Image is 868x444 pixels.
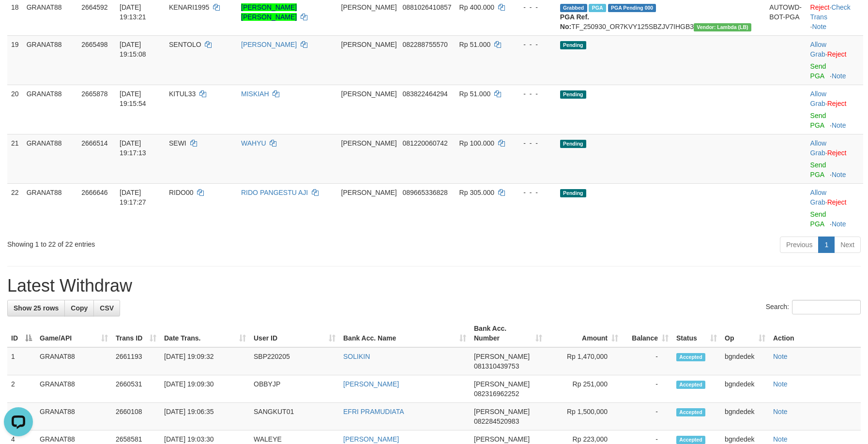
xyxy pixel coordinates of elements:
[676,436,705,444] span: Accepted
[807,183,863,233] td: ·
[560,41,586,49] span: Pending
[589,4,606,12] span: Marked by bgndedek
[36,347,112,375] td: GRANAT88
[812,23,827,30] a: Note
[36,403,112,430] td: GRANAT88
[64,300,94,316] a: Copy
[780,237,819,253] a: Previous
[81,41,108,48] span: 2665498
[773,353,788,360] a: Note
[23,183,77,233] td: GRANAT88
[459,90,491,98] span: Rp 51.000
[773,435,788,443] a: Note
[827,100,847,107] a: Reject
[766,300,861,314] label: Search:
[7,375,36,403] td: 2
[622,347,672,375] td: -
[241,139,266,147] a: WAHYU
[36,375,112,403] td: GRANAT88
[7,236,354,249] div: Showing 1 to 22 of 22 entries
[402,41,447,48] span: Copy 082288755570 to clipboard
[832,121,846,129] a: Note
[112,375,160,403] td: 2660531
[241,41,297,48] a: [PERSON_NAME]
[7,276,861,296] h1: Latest Withdraw
[169,90,196,98] span: KITUL33
[622,320,672,347] th: Balance: activate to sort column ascending
[560,90,586,99] span: Pending
[402,189,447,196] span: Copy 089665336828 to clipboard
[241,90,269,98] a: MISKIAH
[7,300,65,316] a: Show 25 rows
[160,320,250,347] th: Date Trans.: activate to sort column ascending
[676,408,705,416] span: Accepted
[474,380,530,388] span: [PERSON_NAME]
[834,237,861,253] a: Next
[622,375,672,403] td: -
[160,403,250,430] td: [DATE] 19:06:35
[459,3,494,11] span: Rp 400.000
[773,380,788,388] a: Note
[807,134,863,183] td: ·
[14,304,59,312] span: Show 25 rows
[810,90,827,107] span: ·
[7,347,36,375] td: 1
[4,4,33,33] button: Open LiveChat chat widget
[343,353,370,360] a: SOLIKIN
[560,4,587,12] span: Grabbed
[93,300,120,316] a: CSV
[810,41,827,58] span: ·
[120,189,146,206] span: [DATE] 19:17:27
[672,320,721,347] th: Status: activate to sort column ascending
[516,188,552,197] div: - - -
[343,435,399,443] a: [PERSON_NAME]
[769,320,861,347] th: Action
[474,408,530,415] span: [PERSON_NAME]
[169,189,194,196] span: RIDO00
[402,139,447,147] span: Copy 081220060742 to clipboard
[694,23,751,31] span: Vendor URL: https://dashboard.q2checkout.com/secure
[474,362,519,370] span: Copy 081310439753 to clipboard
[810,62,826,80] a: Send PGA
[100,304,114,312] span: CSV
[546,375,622,403] td: Rp 251,000
[112,347,160,375] td: 2661193
[818,237,835,253] a: 1
[474,435,530,443] span: [PERSON_NAME]
[23,85,77,134] td: GRANAT88
[341,90,397,98] span: [PERSON_NAME]
[120,41,146,58] span: [DATE] 19:15:08
[343,408,404,415] a: EFRI PRAMUDIATA
[7,85,23,134] td: 20
[241,3,297,21] a: [PERSON_NAME] [PERSON_NAME]
[36,320,112,347] th: Game/API: activate to sort column ascending
[516,89,552,99] div: - - -
[169,3,209,11] span: KENARI1995
[773,408,788,415] a: Note
[560,189,586,197] span: Pending
[160,375,250,403] td: [DATE] 19:09:30
[81,90,108,98] span: 2665878
[516,2,552,12] div: - - -
[807,35,863,85] td: ·
[341,41,397,48] span: [PERSON_NAME]
[560,13,589,30] b: PGA Ref. No:
[810,139,826,157] a: Allow Grab
[7,35,23,85] td: 19
[120,3,146,21] span: [DATE] 19:13:21
[250,403,339,430] td: SANGKUT01
[832,171,846,178] a: Note
[7,134,23,183] td: 21
[832,72,846,80] a: Note
[250,320,339,347] th: User ID: activate to sort column ascending
[112,320,160,347] th: Trans ID: activate to sort column ascending
[81,3,108,11] span: 2664592
[792,300,861,314] input: Search:
[827,198,847,206] a: Reject
[81,189,108,196] span: 2666646
[470,320,546,347] th: Bank Acc. Number: activate to sort column ascending
[402,90,447,98] span: Copy 083822464294 to clipboard
[241,189,308,196] a: RIDO PANGESTU AJI
[810,112,826,129] a: Send PGA
[676,353,705,361] span: Accepted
